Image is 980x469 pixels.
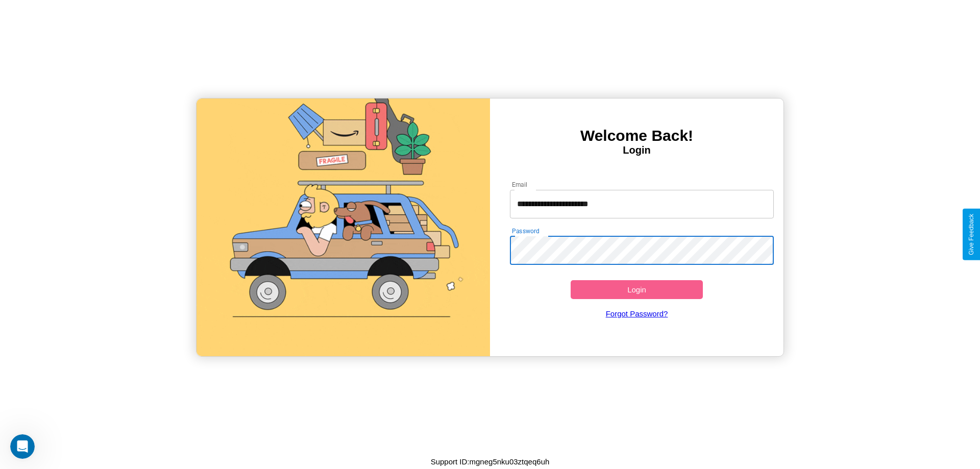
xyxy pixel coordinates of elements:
p: Support ID: mgneg5nku03ztqeq6uh [431,455,550,468]
button: Login [571,280,703,299]
a: Forgot Password? [505,299,769,328]
label: Password [512,227,539,235]
img: gif [197,98,490,356]
h3: Welcome Back! [490,127,783,144]
div: Give Feedback [968,214,975,255]
iframe: Intercom live chat [10,434,35,459]
h4: Login [490,144,783,156]
label: Email [512,180,528,189]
